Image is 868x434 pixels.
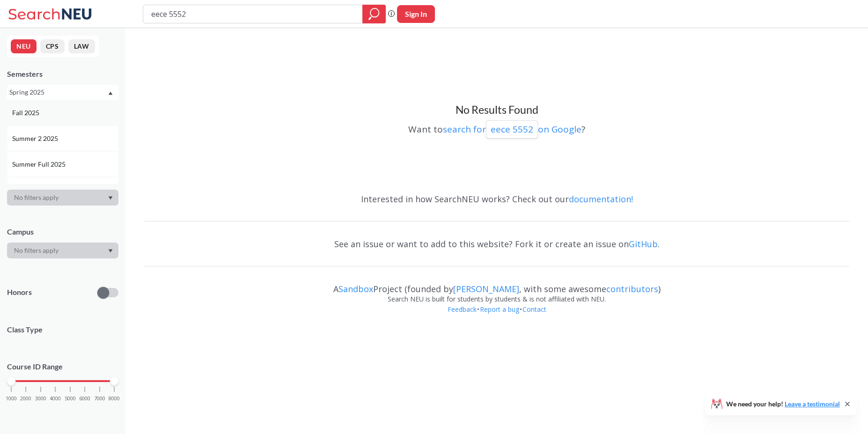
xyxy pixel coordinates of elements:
[7,85,118,100] div: Spring 2025Dropdown arrowFall 2025Summer 2 2025Summer Full 2025Summer 1 2025Spring 2025Fall 2024S...
[6,396,17,401] span: 1000
[20,396,31,401] span: 2000
[338,283,373,294] a: Sandbox
[144,117,849,139] div: Want to ?
[65,396,76,401] span: 5000
[144,304,849,329] div: • •
[491,123,533,136] p: eece 5552
[150,6,356,22] input: Class, professor, course number, "phrase"
[447,305,477,314] a: Feedback
[7,287,32,298] p: Honors
[144,275,849,294] div: A Project (founded by , with some awesome )
[12,108,41,118] span: Fall 2025
[726,401,840,407] span: We need your help!
[9,87,107,97] div: Spring 2025
[397,5,435,23] button: Sign In
[7,227,118,237] div: Campus
[362,5,386,23] div: magnifying glass
[12,133,60,144] span: Summer 2 2025
[7,69,118,79] div: Semesters
[108,91,113,95] svg: Dropdown arrow
[12,159,67,169] span: Summer Full 2025
[144,230,849,257] div: See an issue or want to add to this website? Fork it or create an issue on .
[108,249,113,253] svg: Dropdown arrow
[50,396,61,401] span: 4000
[35,396,46,401] span: 3000
[11,39,37,53] button: NEU
[569,193,633,205] a: documentation!
[522,305,547,314] a: Contact
[144,294,849,304] div: Search NEU is built for students by students & is not affiliated with NEU.
[144,103,849,117] h3: No Results Found
[40,39,65,53] button: CPS
[7,243,118,258] div: Dropdown arrow
[453,283,519,294] a: [PERSON_NAME]
[79,396,90,401] span: 6000
[94,396,105,401] span: 7000
[443,123,581,135] a: search foreece 5552on Google
[479,305,520,314] a: Report a bug
[7,190,118,206] div: Dropdown arrow
[785,400,840,408] a: Leave a testimonial
[629,238,658,250] a: GitHub
[7,324,118,335] span: Class Type
[108,196,113,200] svg: Dropdown arrow
[7,361,118,372] p: Course ID Range
[144,185,849,213] div: Interested in how SearchNEU works? Check out our
[109,396,120,401] span: 8000
[606,283,658,294] a: contributors
[368,7,380,21] svg: magnifying glass
[68,39,95,53] button: LAW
